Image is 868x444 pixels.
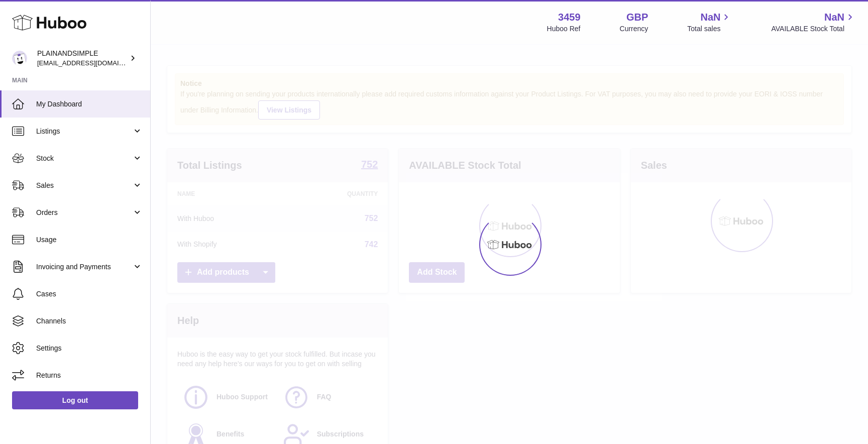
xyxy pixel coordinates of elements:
[620,24,648,34] div: Currency
[36,127,132,136] span: Listings
[626,11,648,24] strong: GBP
[771,24,856,34] span: AVAILABLE Stock Total
[37,59,148,67] span: [EMAIL_ADDRESS][DOMAIN_NAME]
[771,11,856,34] a: NaN AVAILABLE Stock Total
[36,289,143,299] span: Cases
[37,49,128,68] div: PLAINANDSIMPLE
[36,181,132,190] span: Sales
[687,24,732,34] span: Total sales
[12,391,138,409] a: Log out
[687,11,732,34] a: NaN Total sales
[547,24,581,34] div: Huboo Ref
[36,316,143,326] span: Channels
[36,371,143,380] span: Returns
[36,99,143,109] span: My Dashboard
[824,11,844,24] span: NaN
[558,11,581,24] strong: 3459
[700,11,720,24] span: NaN
[36,344,143,353] span: Settings
[36,235,143,245] span: Usage
[36,208,132,217] span: Orders
[36,262,132,272] span: Invoicing and Payments
[12,51,27,66] img: duco@plainandsimple.com
[36,154,132,163] span: Stock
